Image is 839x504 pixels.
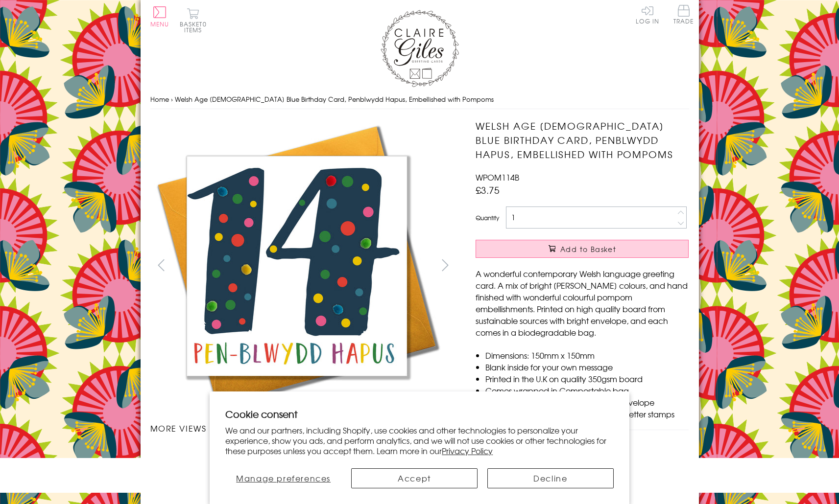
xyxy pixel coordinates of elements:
[485,349,689,361] li: Dimensions: 150mm x 150mm
[184,20,207,34] span: 0 items
[150,444,227,465] li: Carousel Page 1 (Current Slide)
[456,119,750,412] img: Welsh Age 14 Blue Birthday Card, Penblwydd Hapus, Embellished with Pompoms
[150,90,689,110] nav: breadcrumbs
[381,10,459,87] img: Claire Giles Greetings Cards
[476,183,500,197] span: £3.75
[171,94,173,104] span: ›
[476,119,689,161] h1: Welsh Age [DEMOGRAPHIC_DATA] Blue Birthday Card, Penblwydd Hapus, Embellished with Pompoms
[180,8,207,33] button: Basket0 items
[485,373,689,385] li: Printed in the U.K on quality 350gsm board
[476,268,689,338] p: A wonderful contemporary Welsh language greeting card. A mix of bright [PERSON_NAME] colours, and...
[434,254,456,276] button: next
[150,94,169,104] a: Home
[150,20,169,28] span: Menu
[150,254,172,276] button: prev
[175,94,494,104] span: Welsh Age [DEMOGRAPHIC_DATA] Blue Birthday Card, Penblwydd Hapus, Embellished with Pompoms
[236,472,331,484] span: Manage preferences
[673,5,694,26] a: Trade
[476,240,689,258] button: Add to Basket
[188,456,189,456] img: Welsh Age 14 Blue Birthday Card, Penblwydd Hapus, Embellished with Pompoms
[560,244,616,254] span: Add to Basket
[476,213,499,222] label: Quantity
[636,5,659,24] a: Log In
[225,407,614,421] h2: Cookie consent
[476,171,519,183] span: WPOM114B
[225,468,341,488] button: Manage preferences
[225,425,614,456] p: We and our partners, including Shopify, use cookies and other technologies to personalize your ex...
[487,468,614,488] button: Decline
[150,422,456,434] h3: More views
[150,444,456,487] ul: Carousel Pagination
[150,119,444,412] img: Welsh Age 14 Blue Birthday Card, Penblwydd Hapus, Embellished with Pompoms
[351,468,478,488] button: Accept
[485,361,689,373] li: Blank inside for your own message
[673,5,694,24] span: Trade
[485,385,689,396] li: Comes wrapped in Compostable bag
[150,6,169,27] button: Menu
[442,445,493,457] a: Privacy Policy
